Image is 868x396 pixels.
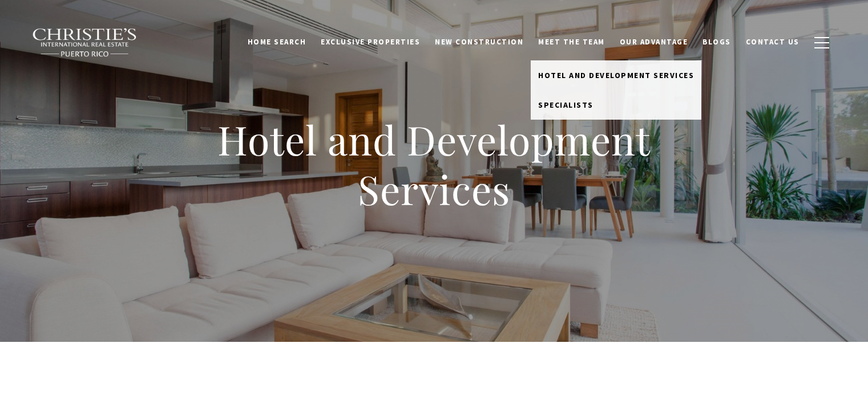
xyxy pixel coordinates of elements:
[427,31,531,53] a: New Construction
[321,37,420,47] span: Exclusive Properties
[703,37,731,47] span: Blogs
[531,90,701,120] a: Specialists
[435,37,523,47] span: New Construction
[313,31,427,53] a: Exclusive Properties
[240,31,314,53] a: Home Search
[538,100,594,110] span: Specialists
[32,28,138,58] img: Christie's International Real Estate black text logo
[620,37,688,47] span: Our Advantage
[746,37,800,47] span: Contact Us
[531,31,612,53] a: Meet the Team
[538,70,694,80] span: Hotel and Development Services
[531,60,701,90] a: Hotel and Development Services
[695,31,738,53] a: Blogs
[206,115,663,214] h1: Hotel and Development Services
[612,31,696,53] a: Our Advantage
